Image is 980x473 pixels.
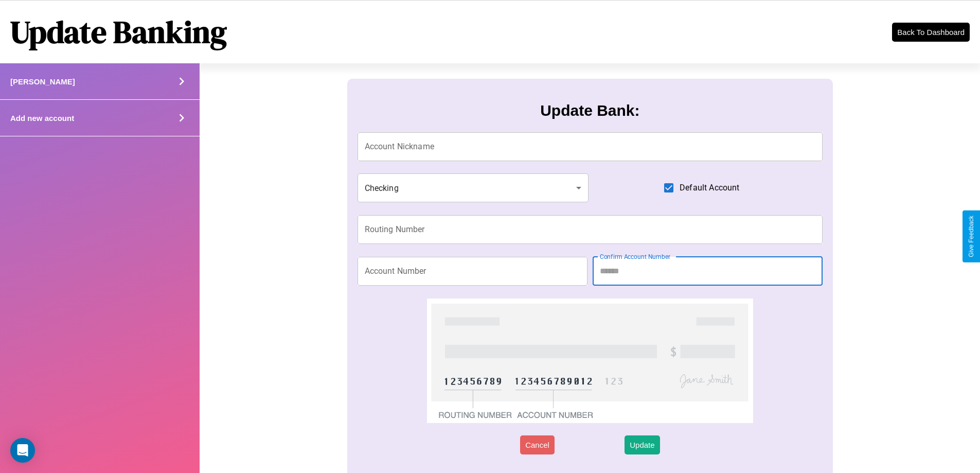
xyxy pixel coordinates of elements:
[625,435,660,454] button: Update
[540,102,639,119] h3: Update Bank:
[892,23,970,42] button: Back To Dashboard
[427,299,753,423] img: check
[680,182,739,194] span: Default Account
[968,216,975,257] div: Give Feedback
[10,77,75,86] h4: [PERSON_NAME]
[10,114,74,122] h4: Add new account
[600,252,670,261] label: Confirm Account Number
[10,11,227,53] h1: Update Banking
[520,435,555,454] button: Cancel
[10,438,35,463] div: Open Intercom Messenger
[358,173,589,202] div: Checking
